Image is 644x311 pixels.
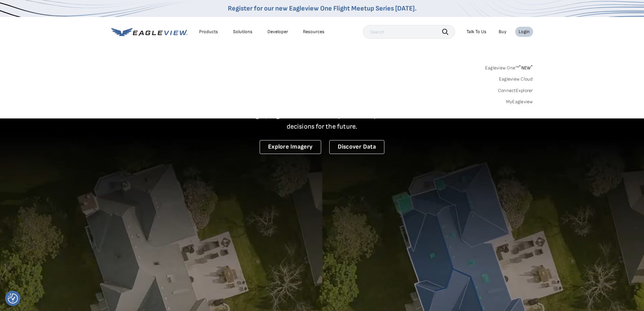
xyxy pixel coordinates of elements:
[519,29,530,35] div: Login
[329,140,384,154] a: Discover Data
[498,88,533,94] a: ConnectExplorer
[8,293,18,304] img: Revisit consent button
[228,4,416,13] a: Register for our new Eagleview One Flight Meetup Series [DATE].
[467,29,486,35] div: Talk To Us
[233,29,253,35] div: Solutions
[260,140,321,154] a: Explore Imagery
[363,25,455,39] input: Search
[199,29,218,35] div: Products
[267,29,288,35] a: Developer
[506,99,533,105] a: MyEagleview
[485,63,533,71] a: Eagleview One™*NEW*
[499,29,506,35] a: Buy
[303,29,325,35] div: Resources
[499,76,533,82] a: Eagleview Cloud
[519,65,533,71] span: NEW
[8,293,18,304] button: Consent Preferences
